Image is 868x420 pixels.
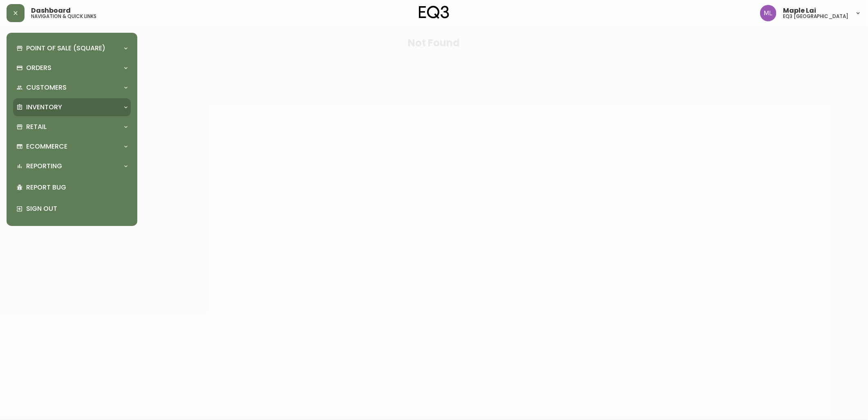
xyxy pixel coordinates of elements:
[13,118,131,136] div: Retail
[783,14,848,19] h5: eq3 [GEOGRAPHIC_DATA]
[13,98,131,116] div: Inventory
[26,204,128,213] p: Sign Out
[26,122,47,131] p: Retail
[13,59,131,77] div: Orders
[26,83,67,92] p: Customers
[26,183,128,192] p: Report Bug
[13,138,131,156] div: Ecommerce
[13,157,131,175] div: Reporting
[26,142,67,151] p: Ecommerce
[26,63,51,72] p: Orders
[13,177,131,198] div: Report Bug
[13,79,131,97] div: Customers
[31,14,96,19] h5: navigation & quick links
[419,6,449,19] img: logo
[31,7,71,14] span: Dashboard
[783,7,816,14] span: Maple Lai
[26,103,62,112] p: Inventory
[13,198,131,219] div: Sign Out
[26,44,105,53] p: Point of Sale (Square)
[26,162,62,171] p: Reporting
[13,39,131,57] div: Point of Sale (Square)
[760,5,776,21] img: 61e28cffcf8cc9f4e300d877dd684943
